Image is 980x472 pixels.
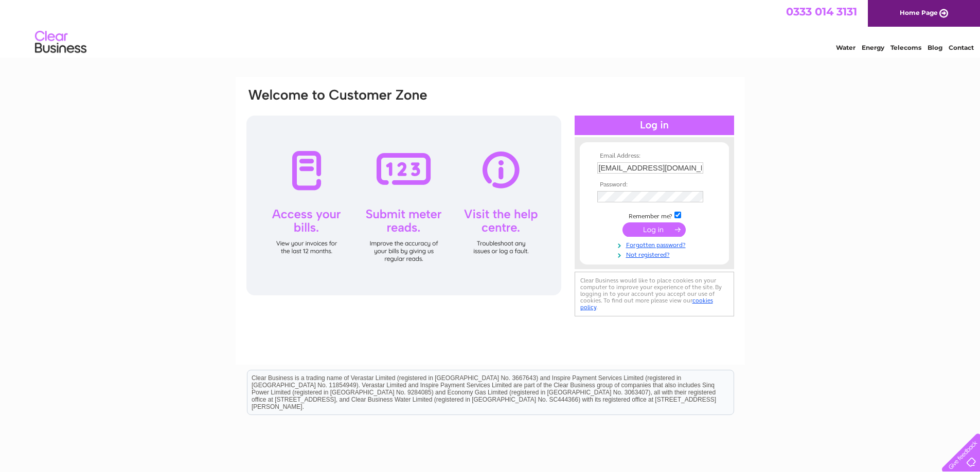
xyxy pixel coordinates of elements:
[247,6,734,50] div: Clear Business is a trading name of Verastar Limited (registered in [GEOGRAPHIC_DATA] No. 3667643...
[862,44,884,51] a: Energy
[597,239,714,249] a: Forgotten password?
[34,27,87,58] img: logo.png
[595,181,714,188] th: Password:
[580,297,713,311] a: cookies policy
[575,272,734,316] div: Clear Business would like to place cookies on your computer to improve your experience of the sit...
[928,44,942,51] a: Blog
[595,153,714,160] th: Email Address:
[836,44,856,51] a: Water
[786,5,857,18] a: 0333 014 3131
[949,44,974,51] a: Contact
[595,210,714,220] td: Remember me?
[597,249,714,259] a: Not registered?
[622,222,686,237] input: Submit
[890,44,921,51] a: Telecoms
